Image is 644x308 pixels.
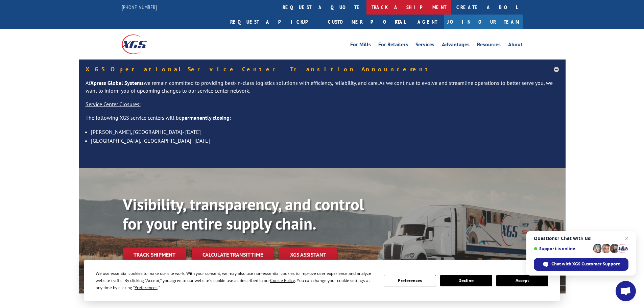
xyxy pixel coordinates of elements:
b: Visibility, transparency, and control for your entire supply chain. [123,194,364,234]
p: The following XGS service centers will be : [86,114,559,127]
a: Track shipment [123,247,186,262]
div: Cookie Consent Prompt [84,260,560,301]
span: Preferences [135,285,158,290]
a: Calculate transit time [192,247,274,262]
li: [GEOGRAPHIC_DATA], [GEOGRAPHIC_DATA]- [DATE] [91,136,559,145]
a: For Retailers [378,42,408,49]
h5: XGS Operational Service Center Transition Announcement [86,66,559,72]
a: Agent [411,15,444,29]
li: [PERSON_NAME], [GEOGRAPHIC_DATA]- [DATE] [91,127,559,136]
span: Chat with XGS Customer Support [534,258,628,271]
p: At we remain committed to providing best-in-class logistics solutions with efficiency, reliabilit... [86,79,559,101]
a: Request a pickup [225,15,323,29]
span: Support is online [534,246,591,251]
u: Service Center Closures: [86,101,141,108]
div: We use essential cookies to make our site work. With your consent, we may also use non-essential ... [96,270,376,291]
span: Chat with XGS Customer Support [551,261,620,267]
a: Customer Portal [323,15,411,29]
button: Preferences [384,275,436,286]
a: Open chat [616,281,636,301]
a: About [508,42,523,49]
button: Accept [496,275,548,286]
a: Advantages [442,42,470,49]
a: For Mills [350,42,371,49]
span: Questions? Chat with us! [534,236,628,241]
span: Cookie Policy [270,278,295,283]
strong: permanently closing [182,114,230,121]
a: Services [415,42,434,49]
a: XGS ASSISTANT [279,247,337,262]
a: Resources [477,42,501,49]
button: Decline [440,275,492,286]
a: [PHONE_NUMBER] [122,4,157,10]
strong: Xpress Global Systems [90,79,144,86]
a: Join Our Team [444,15,523,29]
